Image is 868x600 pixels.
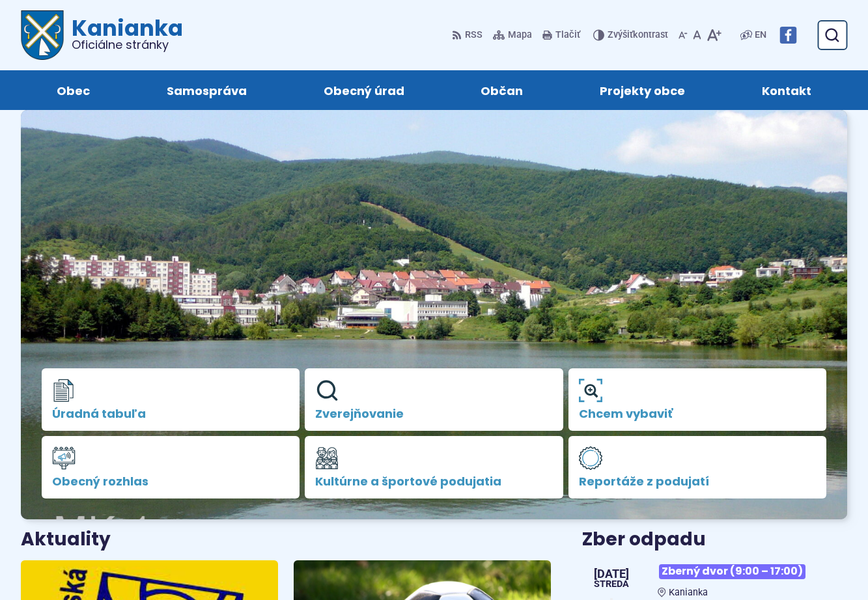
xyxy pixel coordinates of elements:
[52,407,289,420] span: Úradná tabuľa
[72,39,183,51] span: Oficiálne stránky
[582,559,847,598] a: Zberný dvor (9:00 – 17:00) Kanianka [DATE] streda
[31,70,115,110] a: Obec
[465,27,483,43] span: RSS
[305,436,563,498] a: Kultúrne a športové podujatia
[676,21,690,49] button: Zmenšiť veľkosť písma
[704,21,724,49] button: Zväčšiť veľkosť písma
[755,27,766,43] span: EN
[736,70,837,110] a: Kontakt
[21,530,111,550] h3: Aktuality
[490,21,535,49] a: Mapa
[64,17,183,51] h1: Kanianka
[762,70,811,110] span: Kontakt
[324,70,404,110] span: Obecný úrad
[508,27,532,43] span: Mapa
[600,70,685,110] span: Projekty obce
[579,407,816,420] span: Chcem vybaviť
[608,29,633,40] span: Zvýšiť
[42,368,300,431] a: Úradná tabuľa
[779,27,796,44] img: Prejsť na Facebook stránku
[315,475,552,488] span: Kultúrne a športové podujatia
[540,21,583,49] button: Tlačiť
[21,10,183,60] a: Logo Kanianka, prejsť na domovskú stránku.
[669,587,708,598] span: Kanianka
[568,436,826,498] a: Reportáže z podujatí
[594,568,629,580] span: [DATE]
[555,30,580,41] span: Tlačiť
[608,30,668,41] span: kontrast
[52,475,289,488] span: Obecný rozhlas
[167,70,247,110] span: Samospráva
[305,368,563,431] a: Zverejňovanie
[452,21,485,49] a: RSS
[315,407,552,420] span: Zverejňovanie
[456,70,549,110] a: Občan
[42,436,300,498] a: Obecný rozhlas
[481,70,523,110] span: Občan
[298,70,430,110] a: Obecný úrad
[752,27,769,43] a: EN
[579,475,816,488] span: Reportáže z podujatí
[141,70,272,110] a: Samospráva
[690,21,704,49] button: Nastaviť pôvodnú veľkosť písma
[21,10,64,60] img: Prejsť na domovskú stránku
[57,70,90,110] span: Obec
[593,21,671,49] button: Zvýšiťkontrast
[659,564,805,579] span: Zberný dvor (9:00 – 17:00)
[582,530,847,550] h3: Zber odpadu
[594,580,629,589] span: streda
[574,70,710,110] a: Projekty obce
[568,368,826,431] a: Chcem vybaviť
